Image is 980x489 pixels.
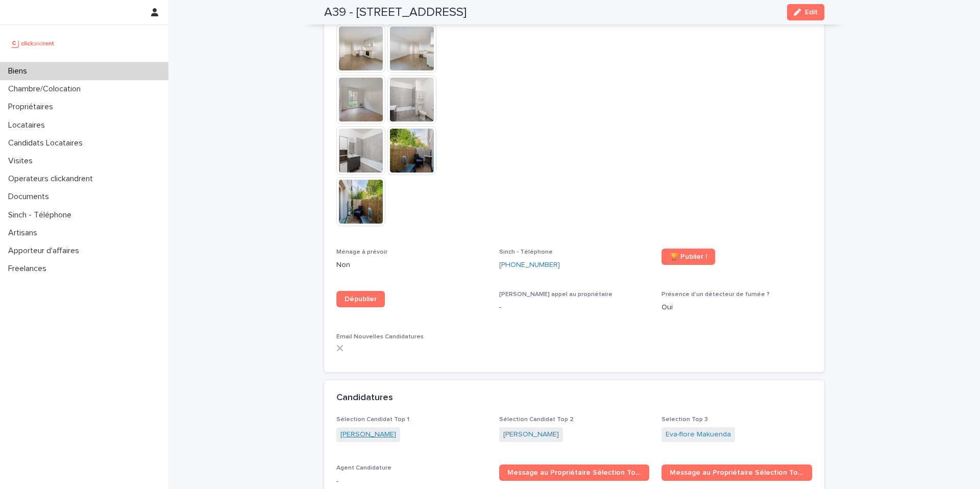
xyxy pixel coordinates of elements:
p: Non [336,260,487,271]
span: Sélection Candidat Top 2 [499,417,574,423]
span: Présence d'un détecteur de fumée ? [661,291,770,298]
h2: A39 - [STREET_ADDRESS] [324,5,467,20]
span: Message au Propriétaire Sélection Top 1 [507,469,642,476]
p: Biens [4,66,35,76]
ringoverc2c-84e06f14122c: Call with Ringover [499,261,560,268]
span: Message au Propriétaire Sélection Top 2 [670,469,804,476]
span: Ménage à prévoir [336,249,387,255]
a: Eva-flore Makuenda [666,429,731,440]
h2: Candidatures [336,393,393,404]
span: 🏆 Publier ! [670,253,707,260]
span: Dépublier [345,296,377,303]
p: Operateurs clickandrent [4,174,101,184]
a: [PERSON_NAME] [503,429,559,440]
span: Sélection Candidat Top 1 [336,417,409,423]
a: [PHONE_NUMBER] [499,260,560,271]
button: Edit [787,4,824,20]
a: 🏆 Publier ! [661,249,715,265]
p: Locataires [4,120,53,130]
p: Artisans [4,228,45,238]
span: Selection Top 3 [661,417,708,423]
span: Agent Candidature [336,465,391,471]
p: Chambre/Colocation [4,84,89,94]
span: [PERSON_NAME] appel au propriétaire [499,291,612,298]
span: Sinch - Téléphone [499,249,553,255]
ringoverc2c-number-84e06f14122c: [PHONE_NUMBER] [499,261,560,268]
p: Propriétaires [4,102,61,112]
p: Oui [661,302,812,313]
a: Message au Propriétaire Sélection Top 2 [661,464,812,481]
p: Freelances [4,264,55,274]
p: Apporteur d'affaires [4,246,87,256]
span: Edit [805,9,818,16]
p: Sinch - Téléphone [4,210,80,220]
p: Documents [4,192,57,202]
p: Visites [4,156,41,166]
p: - [336,476,487,487]
p: - [499,302,650,313]
a: Message au Propriétaire Sélection Top 1 [499,464,650,481]
p: Candidats Locataires [4,138,91,148]
a: [PERSON_NAME] [340,429,396,440]
img: UCB0brd3T0yccxBKYDjQ [8,33,58,54]
a: Dépublier [336,291,385,307]
span: Email Nouvelles Candidatures [336,334,424,340]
